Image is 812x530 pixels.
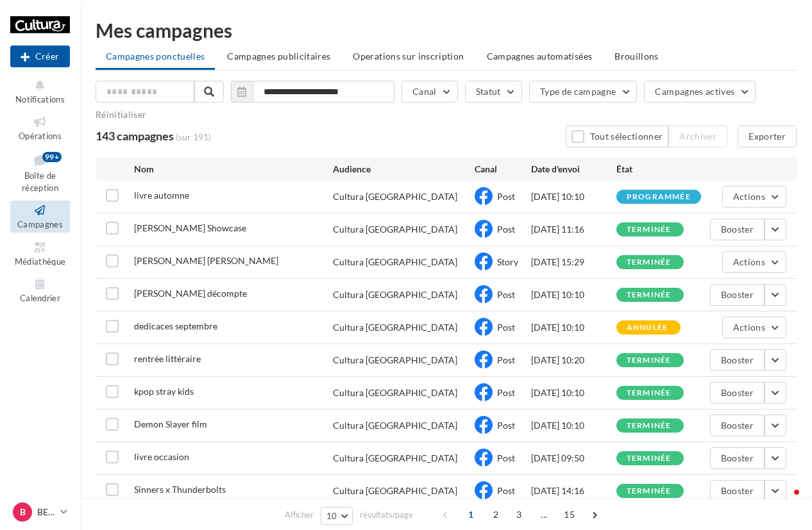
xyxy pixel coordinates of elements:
div: [DATE] 10:10 [531,419,616,432]
span: kpop stray kids [134,386,194,397]
button: Campagnes actives [644,81,756,103]
div: Cultura [GEOGRAPHIC_DATA] [333,190,457,203]
span: Post [497,322,515,333]
button: Booster [710,447,765,469]
span: Campagnes [17,219,63,229]
span: Post [497,191,515,202]
span: Sinners x Thunderbolts [134,484,226,495]
a: Calendrier [10,274,70,306]
span: Médiathèque [15,256,66,267]
span: Opérations [19,131,62,141]
span: Actions [733,322,765,333]
button: Exporter [738,126,797,147]
span: (sur 191) [176,131,211,144]
div: État [616,163,702,176]
div: terminée [627,389,672,397]
span: ... [534,504,554,525]
span: Post [497,354,515,365]
iframe: Intercom live chat [768,486,799,517]
div: terminée [627,226,672,234]
button: Notifications [10,76,70,107]
span: Lilian Renaud Showcase [134,222,246,233]
div: Cultura [GEOGRAPHIC_DATA] [333,386,457,399]
a: Boîte de réception99+ [10,149,70,196]
div: Cultura [GEOGRAPHIC_DATA] [333,452,457,465]
div: Nom [134,163,332,176]
button: Canal [402,81,458,103]
button: Créer [10,46,70,67]
span: Notifications [15,94,65,104]
div: Cultura [GEOGRAPHIC_DATA] [333,321,457,334]
div: Cultura [GEOGRAPHIC_DATA] [333,354,457,367]
button: Booster [710,349,765,371]
div: terminée [627,291,672,299]
button: Booster [710,382,765,404]
span: dedicaces septembre [134,320,217,331]
span: storie lilian renaud [134,255,278,266]
span: Campagnes automatisées [487,51,593,62]
button: Booster [710,415,765,436]
div: Nouvelle campagne [10,46,70,67]
div: [DATE] 10:10 [531,288,616,301]
span: Demon Slayer film [134,418,207,429]
span: Post [497,387,515,398]
a: Opérations [10,112,70,144]
span: 1 [461,504,481,525]
div: programmée [627,193,691,201]
button: Actions [722,317,786,338]
span: livre automne [134,190,189,201]
div: terminée [627,356,672,365]
span: rentrée littéraire [134,353,201,364]
button: Actions [722,251,786,273]
span: 2 [486,504,506,525]
div: [DATE] 10:20 [531,354,616,367]
div: 99+ [42,152,62,162]
button: Booster [710,219,765,240]
span: lilian renaud décompte [134,288,247,299]
div: Canal [475,163,531,176]
span: 143 campagnes [96,129,174,143]
span: B [20,506,26,518]
div: [DATE] 10:10 [531,386,616,399]
span: Afficher [285,509,314,521]
button: Actions [722,186,786,208]
p: BESANCON [37,506,55,518]
span: Post [497,224,515,235]
div: [DATE] 14:16 [531,484,616,497]
span: Calendrier [20,293,60,303]
button: Booster [710,284,765,306]
span: livre occasion [134,451,189,462]
span: Operations sur inscription [353,51,464,62]
div: [DATE] 10:10 [531,190,616,203]
span: Brouillons [614,51,659,62]
div: terminée [627,487,672,495]
div: Cultura [GEOGRAPHIC_DATA] [333,419,457,432]
button: Booster [710,480,765,502]
div: [DATE] 09:50 [531,452,616,465]
span: Campagnes publicitaires [227,51,330,62]
span: Post [497,420,515,431]
span: Post [497,485,515,496]
a: B BESANCON [10,500,70,524]
div: [DATE] 15:29 [531,256,616,269]
div: annulée [627,324,668,332]
div: Cultura [GEOGRAPHIC_DATA] [333,484,457,497]
div: [DATE] 11:16 [531,223,616,236]
button: Archiver [668,126,727,147]
button: Statut [465,81,522,103]
span: Post [497,289,515,300]
div: terminée [627,454,672,463]
button: Type de campagne [529,81,638,103]
a: Médiathèque [10,238,70,269]
div: Mes campagnes [96,21,797,40]
div: [DATE] 10:10 [531,321,616,334]
span: 3 [509,504,529,525]
div: Cultura [GEOGRAPHIC_DATA] [333,223,457,236]
span: Post [497,452,515,463]
span: Actions [733,191,765,202]
span: Actions [733,256,765,267]
button: 10 [321,507,353,525]
div: Cultura [GEOGRAPHIC_DATA] [333,256,457,269]
span: Boîte de réception [22,170,58,193]
div: Cultura [GEOGRAPHIC_DATA] [333,288,457,301]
